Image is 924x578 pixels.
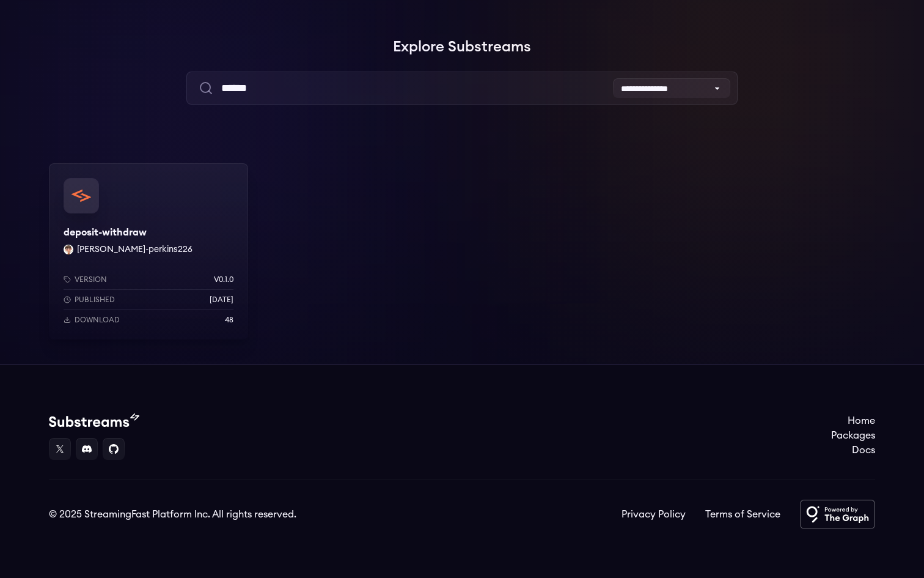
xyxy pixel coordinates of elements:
[77,243,193,256] button: [PERSON_NAME]-perkins226
[49,35,875,59] h1: Explore Substreams
[75,275,107,284] p: Version
[49,507,296,522] div: © 2025 StreamingFast Platform Inc. All rights reserved.
[705,507,780,522] a: Terms of Service
[225,315,233,325] p: 48
[800,500,875,529] img: Powered by The Graph
[831,413,875,428] a: Home
[210,295,233,305] p: [DATE]
[831,443,875,458] a: Docs
[214,275,233,284] p: v0.1.0
[75,295,115,305] p: Published
[621,507,686,522] a: Privacy Policy
[49,413,139,428] img: Substream's logo
[831,428,875,443] a: Packages
[49,163,248,339] a: deposit-withdrawdeposit-withdrawvictor-perkins226 [PERSON_NAME]-perkins226Versionv0.1.0Published[...
[75,315,120,325] p: Download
